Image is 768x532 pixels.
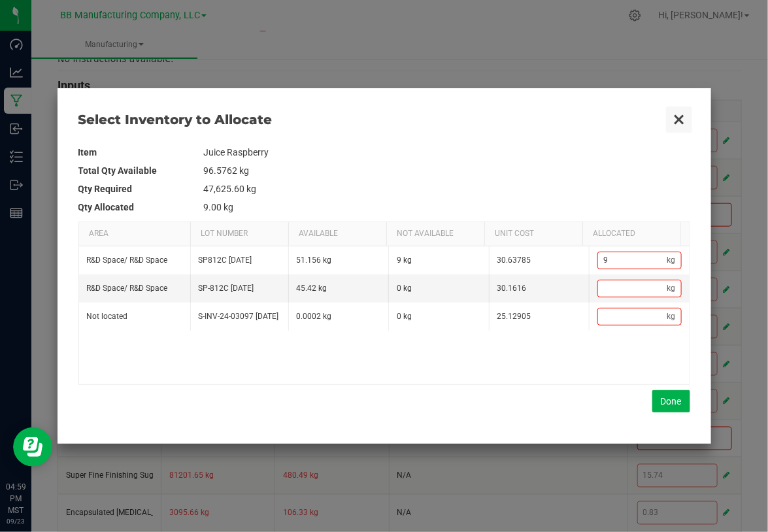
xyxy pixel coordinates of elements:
[288,274,389,303] td: 45.42 kg
[78,161,204,180] th: Total Qty Available
[190,246,288,274] td: SP812C [DATE]
[652,390,690,412] button: Done
[201,228,248,239] span: Lot Number
[665,106,693,133] button: Close
[204,198,690,216] td: 9.00 kg
[78,143,204,161] th: Item
[190,303,288,331] td: S-INV-24-03097 [DATE]
[190,274,288,303] td: SP-812C [DATE]
[388,303,489,331] td: 0 kg
[667,311,681,322] span: kg
[299,228,338,239] span: Available
[78,198,204,216] th: Qty Allocated
[288,246,389,274] td: 51.156 kg
[79,222,690,384] div: Data table
[388,246,489,274] td: 9 kg
[489,246,590,274] td: 30.63785
[667,283,681,294] span: kg
[13,427,52,467] iframe: Resource center
[204,143,690,161] td: Juice Raspberry
[593,228,635,239] span: Allocated
[489,303,590,331] td: 25.12905
[204,180,690,198] td: 47,625.60 kg
[667,255,681,266] span: kg
[388,274,489,303] td: 0 kg
[204,161,690,180] td: 96.5762 kg
[397,228,454,239] span: Not Available
[489,274,590,303] td: 30.1616
[87,284,168,293] span: R&D Space / R&D Space
[78,110,665,129] span: Select Inventory to Allocate
[495,228,534,239] span: Unit Cost
[288,303,389,331] td: 0.0002 kg
[78,180,204,198] th: Qty Required
[87,256,168,265] span: R&D Space / R&D Space
[89,228,109,239] span: Area
[87,312,128,321] span: Not located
